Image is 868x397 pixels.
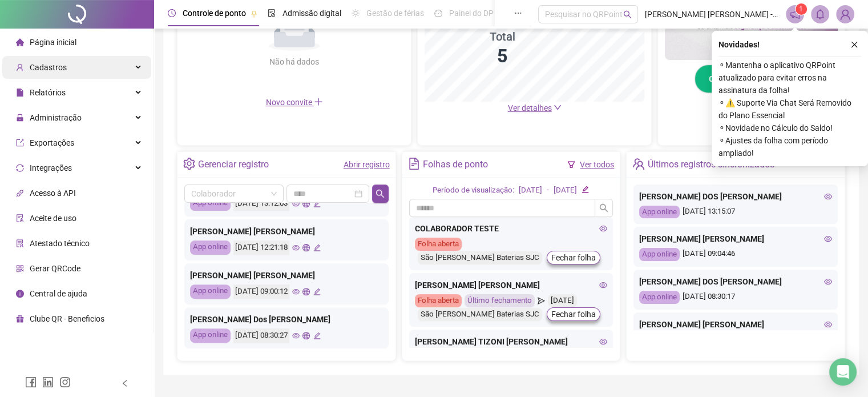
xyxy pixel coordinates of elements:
div: [PERSON_NAME] [PERSON_NAME] [190,269,383,282]
span: Painel do DP [449,9,494,18]
span: plus [314,97,323,106]
span: file [16,89,24,97]
span: Atestado técnico [30,239,90,248]
div: - [547,185,549,197]
span: search [599,203,608,212]
span: filter [567,161,575,169]
span: dashboard [434,9,442,17]
span: close [850,41,858,49]
div: São [PERSON_NAME] Baterias SJC [418,308,542,321]
span: ⚬ Mantenha o aplicativo QRPoint atualizado para evitar erros na assinatura da folha! [718,59,861,97]
a: Ver todos [580,160,614,169]
span: ⚬ Novidade no Cálculo do Saldo! [718,122,861,134]
div: App online [639,248,680,261]
div: Último fechamento [465,294,535,307]
span: Administração [30,113,82,122]
span: Página inicial [30,38,76,47]
span: gift [16,315,24,323]
span: Chega de papelada! [709,73,781,85]
span: edit [313,288,321,295]
span: qrcode [16,264,24,272]
span: Fechar folha [551,251,596,264]
span: Admissão digital [282,9,341,18]
div: App online [639,291,680,304]
span: ⚬ ⚠️ Suporte Via Chat Será Removido do Plano Essencial [718,97,861,122]
div: Período de visualização: [433,185,514,197]
span: eye [824,193,832,200]
a: Ver detalhes down [508,103,562,113]
span: notification [790,9,800,19]
span: lock [16,114,24,122]
span: 1 [799,5,803,13]
span: eye [292,332,300,339]
span: Aceite de uso [30,214,76,223]
span: eye [599,281,607,289]
div: [DATE] 08:30:17 [639,291,832,304]
span: user-add [16,63,24,71]
span: edit [313,332,321,339]
sup: 1 [796,3,807,15]
div: COLABORADOR TESTE [415,222,608,235]
div: [DATE] 08:30:27 [233,328,289,343]
span: info-circle [16,290,24,298]
div: [PERSON_NAME] Dos [PERSON_NAME] [190,313,383,326]
div: [DATE] 13:12:03 [233,197,289,211]
span: eye [292,200,300,207]
span: pushpin [251,10,257,17]
span: Ver detalhes [508,103,552,113]
div: Não há dados [242,55,347,68]
span: Clube QR - Beneficios [30,314,104,323]
div: [PERSON_NAME] [PERSON_NAME] [415,279,608,291]
div: App online [190,328,231,343]
span: edit [313,244,321,251]
div: [PERSON_NAME] [PERSON_NAME] [639,232,832,245]
span: Integrações [30,163,72,173]
img: banner%2F02c71560-61a6-44d4-94b9-c8ab97240462.png [665,2,838,60]
span: export [16,139,24,147]
span: facebook [25,376,37,388]
span: edit [582,186,589,193]
div: [PERSON_NAME] DOS [PERSON_NAME] [639,190,832,203]
div: [DATE] 12:21:18 [233,240,289,255]
div: [PERSON_NAME] [PERSON_NAME] [639,318,832,331]
div: App online [190,197,231,211]
span: Relatórios [30,88,66,97]
div: Folha aberta [415,238,462,251]
span: global [302,244,310,251]
span: eye [292,288,300,295]
button: Chega de papelada! [695,65,808,93]
span: ⚬ Ajustes da folha com período ampliado! [718,134,861,159]
div: São [PERSON_NAME] Baterias SJC [418,251,542,264]
span: eye [292,244,300,251]
span: eye [824,235,832,243]
span: Novo convite [266,98,323,107]
span: file-text [408,158,420,170]
span: edit [313,200,321,207]
div: Últimos registros sincronizados [648,155,774,174]
div: [DATE] 13:15:07 [639,206,832,219]
span: ellipsis [514,9,522,17]
span: file-done [268,9,276,17]
span: setting [183,158,195,170]
div: [DATE] 09:04:46 [639,248,832,261]
span: search [376,189,385,198]
span: down [554,103,562,111]
div: [PERSON_NAME] TIZONI [PERSON_NAME] [415,335,608,348]
span: Acesso à API [30,189,76,198]
div: [DATE] 09:00:12 [233,284,289,299]
span: linkedin [42,376,54,388]
span: Exportações [30,138,74,147]
span: sun [352,9,360,17]
span: global [302,200,310,207]
span: bell [815,9,825,19]
span: Gestão de férias [366,9,424,18]
span: instagram [59,376,71,388]
span: global [302,288,310,295]
span: eye [599,338,607,346]
div: Gerenciar registro [198,155,269,174]
span: eye [824,320,832,328]
span: Fechar folha [551,308,596,320]
span: Cadastros [30,63,67,72]
span: clock-circle [168,9,176,17]
span: eye [824,278,832,286]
